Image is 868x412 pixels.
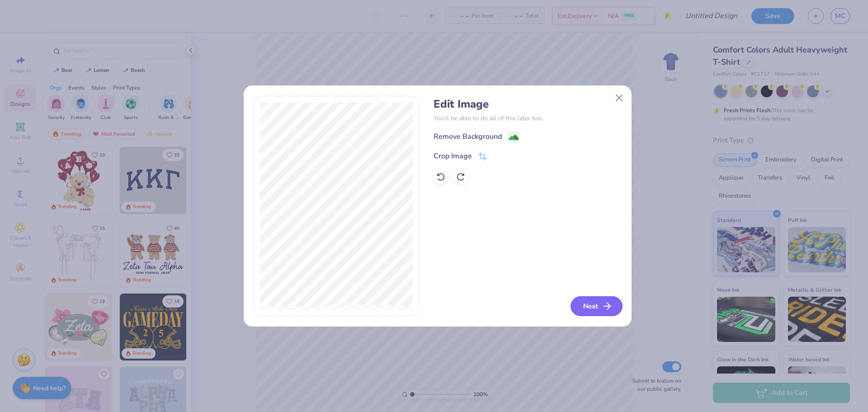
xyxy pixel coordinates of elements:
[434,114,621,123] p: You’ll be able to do all of this later too.
[610,90,627,107] button: Close
[434,131,502,142] div: Remove Background
[434,151,472,161] div: Crop Image
[434,98,621,111] h4: Edit Image
[571,296,623,316] button: Next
